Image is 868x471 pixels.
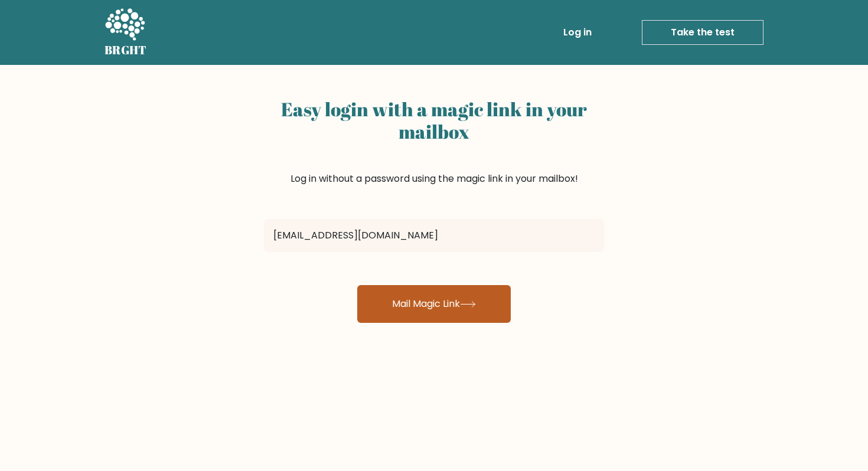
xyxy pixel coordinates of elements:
[105,43,147,57] h5: BRGHT
[105,5,147,60] a: BRGHT
[559,21,596,44] a: Log in
[264,219,604,252] input: Email
[642,20,763,45] a: Take the test
[264,98,604,143] h2: Easy login with a magic link in your mailbox
[264,93,604,214] div: Log in without a password using the magic link in your mailbox!
[357,285,511,323] button: Mail Magic Link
